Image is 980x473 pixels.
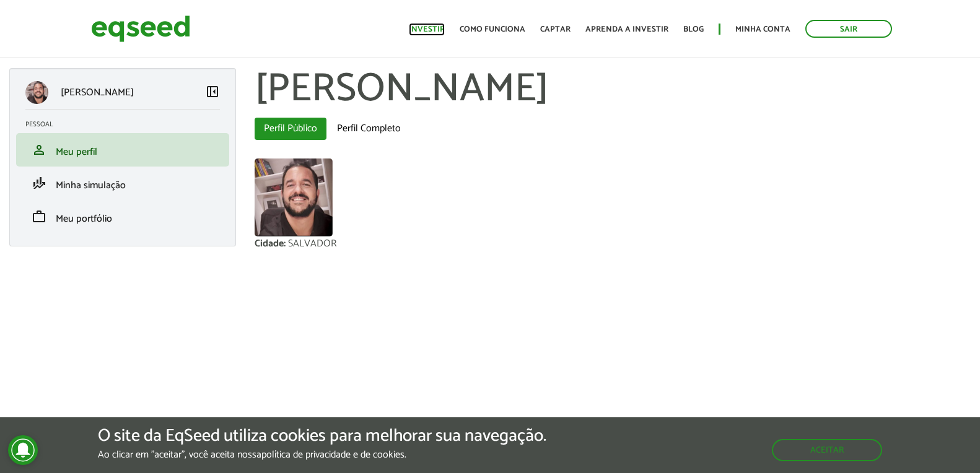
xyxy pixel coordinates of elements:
[460,25,525,33] a: Como funciona
[328,118,410,140] a: Perfil Completo
[32,142,46,157] span: person
[585,25,668,33] a: Aprenda a investir
[56,144,97,160] span: Meu perfil
[205,84,220,102] a: Colapsar menu
[735,25,790,33] a: Minha conta
[772,439,882,461] button: Aceitar
[32,176,46,191] span: finance_mode
[805,20,892,38] a: Sair
[255,118,326,140] a: Perfil Público
[25,176,220,191] a: finance_modeMinha simulação
[56,177,126,194] span: Minha simulação
[98,449,546,461] p: Ao clicar em "aceitar", você aceita nossa .
[32,209,46,224] span: work
[16,167,229,200] li: Minha simulação
[261,450,405,460] a: política de privacidade e de cookies
[288,239,336,249] div: SALVADOR
[255,68,971,111] h1: [PERSON_NAME]
[16,133,229,167] li: Meu perfil
[255,239,288,249] div: Cidade
[98,427,546,446] h5: O site da EqSeed utiliza cookies para melhorar sua navegação.
[255,158,333,236] a: Ver perfil do usuário.
[25,209,220,224] a: workMeu portfólio
[91,12,190,45] img: EqSeed
[56,210,112,227] span: Meu portfólio
[284,235,286,252] span: :
[540,25,571,33] a: Captar
[205,84,220,99] span: left_panel_close
[16,200,229,233] li: Meu portfólio
[255,158,333,236] img: Foto de Ala santos santana
[409,25,445,33] a: Investir
[25,121,229,128] h2: Pessoal
[25,142,220,157] a: personMeu perfil
[683,25,704,33] a: Blog
[61,87,134,98] p: [PERSON_NAME]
